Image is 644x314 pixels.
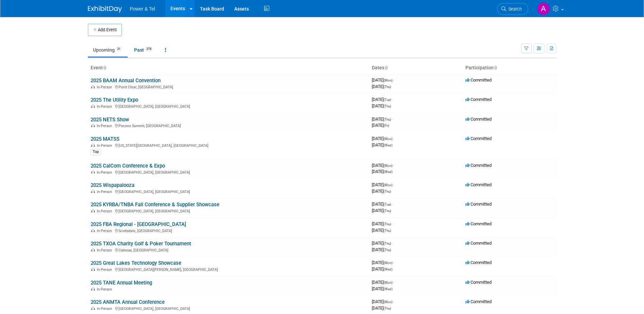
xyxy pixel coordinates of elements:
[384,143,392,147] span: (Wed)
[91,247,366,252] div: Catoosa, [GEOGRAPHIC_DATA]
[392,97,393,102] span: -
[384,203,391,206] span: (Tue)
[384,261,392,265] span: (Mon)
[91,209,95,212] img: In-Person Event
[91,117,129,123] a: 2025 NETS Show
[463,62,556,74] th: Participation
[372,97,393,102] span: [DATE]
[129,43,159,56] a: Past378
[392,241,393,246] span: -
[392,221,393,226] span: -
[130,6,155,12] span: Power & Tel
[372,123,389,128] span: [DATE]
[393,260,394,265] span: -
[497,3,528,15] a: Search
[372,247,391,252] span: [DATE]
[465,182,492,187] span: Committed
[91,267,95,271] img: In-Person Event
[97,229,114,233] span: In-Person
[91,266,366,272] div: [GEOGRAPHIC_DATA][PERSON_NAME], [GEOGRAPHIC_DATA]
[97,104,114,109] span: In-Person
[91,143,95,147] img: In-Person Event
[91,190,95,193] img: In-Person Event
[91,170,95,174] img: In-Person Event
[91,280,152,286] a: 2025 TANE Annual Meeting
[384,190,391,193] span: (Thu)
[384,307,391,310] span: (Thu)
[115,47,123,52] span: 31
[97,287,114,292] span: In-Person
[91,306,366,311] div: [GEOGRAPHIC_DATA], [GEOGRAPHIC_DATA]
[372,84,391,89] span: [DATE]
[465,97,492,102] span: Committed
[91,84,366,89] div: Point Clear, [GEOGRAPHIC_DATA]
[465,117,492,122] span: Committed
[91,103,366,109] div: [GEOGRAPHIC_DATA], [GEOGRAPHIC_DATA]
[372,103,391,108] span: [DATE]
[384,85,391,89] span: (Thu)
[465,202,492,207] span: Committed
[372,182,394,187] span: [DATE]
[384,281,392,284] span: (Mon)
[372,306,391,311] span: [DATE]
[91,189,366,194] div: [GEOGRAPHIC_DATA], [GEOGRAPHIC_DATA]
[372,221,393,226] span: [DATE]
[91,287,95,291] img: In-Person Event
[91,307,95,310] img: In-Person Event
[88,24,122,36] button: Add Event
[91,124,95,127] img: In-Person Event
[372,142,392,147] span: [DATE]
[144,47,153,52] span: 378
[97,248,114,252] span: In-Person
[465,77,492,83] span: Committed
[393,77,394,83] span: -
[97,307,114,311] span: In-Person
[465,136,492,141] span: Committed
[494,65,497,70] a: Sort by Participation Type
[91,149,101,155] div: Top
[91,260,181,266] a: 2025 Great Lakes Technology Showcase
[465,221,492,226] span: Committed
[393,182,394,187] span: -
[372,189,391,194] span: [DATE]
[88,6,122,13] img: ExhibitDay
[465,241,492,246] span: Committed
[88,43,128,56] a: Upcoming31
[372,260,394,265] span: [DATE]
[384,209,391,213] span: (Thu)
[91,104,95,108] img: In-Person Event
[103,65,106,70] a: Sort by Event Name
[91,248,95,251] img: In-Person Event
[372,266,392,272] span: [DATE]
[384,65,388,70] a: Sort by Start Date
[91,136,119,142] a: 2025 MATSS
[372,169,392,174] span: [DATE]
[465,280,492,285] span: Committed
[97,267,114,272] span: In-Person
[392,117,393,122] span: -
[384,242,391,245] span: (Thu)
[372,117,393,122] span: [DATE]
[384,267,392,271] span: (Wed)
[97,124,114,128] span: In-Person
[91,142,366,148] div: [US_STATE][GEOGRAPHIC_DATA], [GEOGRAPHIC_DATA]
[384,104,391,108] span: (Thu)
[91,163,165,169] a: 2025 CalCom Conference & Expo
[384,98,391,102] span: (Tue)
[384,170,392,174] span: (Wed)
[91,208,366,213] div: [GEOGRAPHIC_DATA], [GEOGRAPHIC_DATA]
[372,228,391,233] span: [DATE]
[384,287,392,291] span: (Wed)
[372,163,394,168] span: [DATE]
[384,229,391,232] span: (Thu)
[97,209,114,213] span: In-Person
[393,280,394,285] span: -
[393,299,394,304] span: -
[372,77,394,83] span: [DATE]
[91,228,366,233] div: Scottsdale, [GEOGRAPHIC_DATA]
[91,299,165,305] a: 2025 ANMTA Annual Conference
[372,208,391,213] span: [DATE]
[384,164,392,168] span: (Mon)
[384,124,389,127] span: (Fri)
[384,248,391,252] span: (Thu)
